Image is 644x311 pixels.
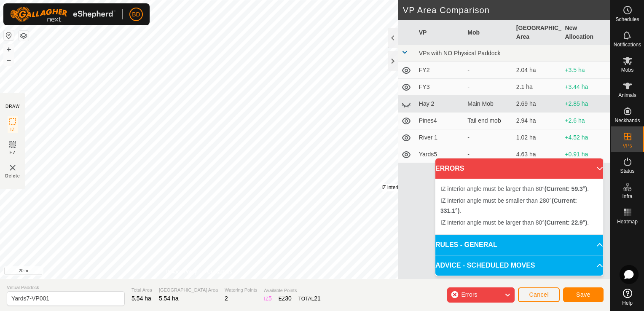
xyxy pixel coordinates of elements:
[4,30,14,40] button: Reset Map
[561,20,610,45] th: New Allocation
[435,164,464,174] span: ERRORS
[131,295,151,302] span: 5.54 ha
[561,62,610,79] td: +3.5 ha
[159,295,179,302] span: 5.54 ha
[264,287,321,294] span: Available Points
[416,129,464,146] td: River 1
[131,287,152,294] span: Total Area
[19,31,29,41] button: Map Layers
[614,42,641,47] span: Notifications
[529,291,549,298] span: Cancel
[4,55,14,65] button: –
[11,126,15,133] span: IZ
[561,113,610,129] td: +2.6 ha
[440,185,589,192] span: IZ interior angle must be larger than 80° .
[617,219,638,224] span: Heatmap
[518,287,560,302] button: Cancel
[615,17,639,22] span: Schedules
[403,5,610,15] h2: VP Area Comparison
[10,150,16,156] span: EZ
[618,93,636,98] span: Animals
[440,219,589,226] span: IZ interior angle must be larger than 80° .
[513,146,562,163] td: 4.63 ha
[464,20,513,45] th: Mob
[419,50,501,56] span: VPs with NO Physical Paddock
[623,143,632,148] span: VPs
[285,295,292,302] span: 30
[545,219,587,226] b: (Current: 22.9°)
[435,255,603,276] p-accordion-header: ADVICE - SCHEDULED MOVES
[166,268,197,276] a: Privacy Policy
[467,150,510,159] div: -
[435,235,603,255] p-accordion-header: RULES - GENERAL
[576,291,590,298] span: Save
[561,79,610,96] td: +3.44 ha
[614,118,640,123] span: Neckbands
[416,79,464,96] td: FY3
[435,179,603,234] p-accordion-content: ERRORS
[622,300,633,306] span: Help
[563,287,604,302] button: Save
[561,129,610,146] td: +4.52 ha
[620,169,634,174] span: Status
[435,158,603,179] p-accordion-header: ERRORS
[513,79,562,96] td: 2.1 ha
[467,116,510,125] div: Tail end mob
[264,294,271,303] div: IZ
[416,113,464,129] td: Pines4
[513,129,562,146] td: 1.02 ha
[513,62,562,79] td: 2.04 ha
[440,197,577,214] span: IZ interior angle must be smaller than 280° .
[435,260,535,271] span: ADVICE - SCHEDULED MOVES
[513,96,562,113] td: 2.69 ha
[561,146,610,163] td: +0.91 ha
[416,146,464,163] td: Yards5
[561,96,610,113] td: +2.85 ha
[4,44,14,54] button: +
[461,291,477,298] span: Errors
[132,10,140,19] span: BD
[416,62,464,79] td: FY2
[435,240,497,250] span: RULES - GENERAL
[5,173,20,179] span: Delete
[279,294,292,303] div: EZ
[298,294,321,303] div: TOTAL
[159,287,218,294] span: [GEOGRAPHIC_DATA] Area
[467,66,510,75] div: -
[7,284,125,291] span: Virtual Paddock
[467,83,510,91] div: -
[225,287,257,294] span: Watering Points
[381,184,509,191] div: IZ interior angle must be larger than 80° .
[314,295,321,302] span: 21
[621,67,633,72] span: Mobs
[10,7,115,22] img: Gallagher Logo
[611,285,644,309] a: Help
[622,194,632,199] span: Infra
[268,295,272,302] span: 5
[513,20,562,45] th: [GEOGRAPHIC_DATA] Area
[5,103,20,110] div: DRAW
[467,133,510,142] div: -
[545,185,587,192] b: (Current: 59.3°)
[513,113,562,129] td: 2.94 ha
[225,295,228,302] span: 2
[207,268,232,276] a: Contact Us
[8,163,18,173] img: VP
[416,96,464,113] td: Hay 2
[467,99,510,108] div: Main Mob
[416,20,464,45] th: VP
